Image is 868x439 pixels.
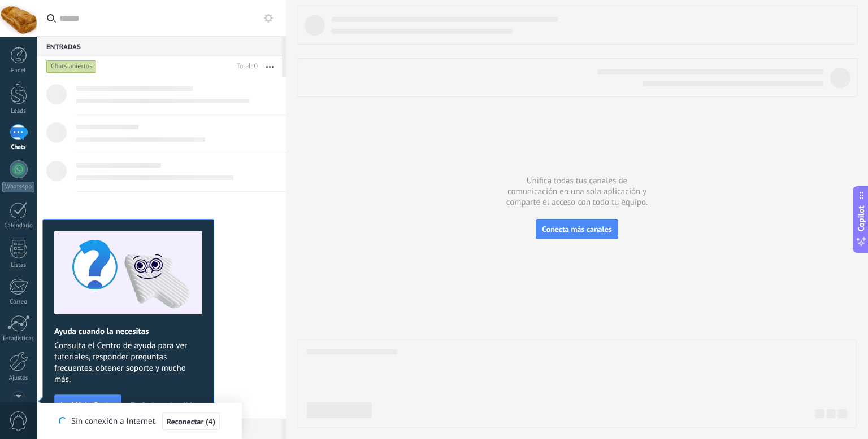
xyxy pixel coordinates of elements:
h2: Ayuda cuando la necesitas [54,326,202,337]
div: WhatsApp [2,182,34,192]
button: Reconectar (4) [162,412,220,431]
button: Perfecto, entendido [125,396,201,413]
span: Copilot [856,206,867,232]
div: Chats [2,144,35,151]
span: Conecta más canales [542,224,611,234]
div: Correo [2,298,35,306]
div: Calendario [2,222,35,230]
div: Listas [2,262,35,269]
button: Ir al Help Center [54,394,121,415]
span: Ir al Help Center [60,401,115,409]
span: Perfecto, entendido [131,401,196,409]
div: Estadísticas [2,335,35,343]
span: Reconectar (4) [167,418,215,425]
div: Panel [2,67,35,74]
div: Leads [2,108,35,115]
span: Consulta el Centro de ayuda para ver tutoriales, responder preguntas frecuentes, obtener soporte ... [54,340,202,385]
button: Conecta más canales [536,219,618,239]
div: Total: 0 [232,61,258,72]
div: Entradas [37,36,282,56]
div: Chats abiertos [46,60,97,73]
div: Sin conexión a Internet [59,412,220,431]
div: Ajustes [2,375,35,382]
